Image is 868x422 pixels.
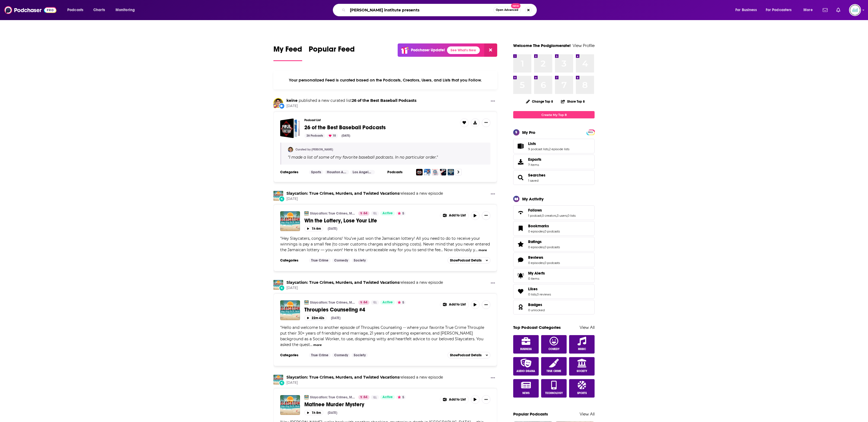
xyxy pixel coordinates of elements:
span: PRO [587,130,594,134]
div: Your personalized Feed is curated based on the Podcasts, Creators, Users, and Lists that you Follow. [273,71,497,89]
img: Matinee Murder Mystery [280,395,300,415]
span: Music [578,348,586,351]
span: Badges [513,300,595,314]
a: 3 users [557,214,567,218]
span: " " [288,155,438,160]
span: Badges [528,302,542,307]
a: Slaycation: True Crimes, Murders, and Twisted Vacations [286,280,399,285]
div: [DATE] [339,133,352,138]
button: Open AdvancedNew [493,7,521,13]
h3: Categories [280,258,305,263]
span: Lists [528,141,536,146]
span: Reviews [513,253,595,267]
a: Win the Lottery, Lose Your Life [280,211,300,231]
button: open menu [762,6,800,14]
a: Active [380,395,395,399]
span: Exports [515,158,526,166]
a: Society [569,357,595,376]
span: [DATE] [286,104,416,108]
span: Bookmarks [513,221,595,236]
img: Slaycation: True Crimes, Murders, and Twisted Vacations [273,375,283,385]
span: More [803,6,813,14]
a: Society [352,258,368,263]
div: New Episode [279,285,285,291]
span: Follows [528,208,542,213]
span: Lists [513,139,595,153]
button: Show More Button [489,280,497,287]
span: 7 items [528,163,541,167]
span: My Feed [273,45,302,57]
a: See What's New [447,46,480,54]
p: Podchaser Update! [411,48,445,52]
a: Business [513,335,539,354]
a: Badges [528,302,545,307]
a: Exports [513,155,595,169]
span: " [280,325,484,347]
a: 2 episode lists [549,147,569,151]
a: Music [569,335,595,354]
span: My Alerts [528,271,545,276]
a: News [513,379,539,398]
a: 26 of the Best Baseball Podcasts [280,118,300,138]
span: Technology [545,392,563,395]
img: Slaycation: True Crimes, Murders, and Twisted Vacations [273,280,283,290]
a: Create My Top 8 [513,111,595,118]
a: Popular Feed [309,45,355,61]
a: 64 [358,211,369,216]
span: Add to List [449,213,466,218]
a: 0 lists [528,292,536,296]
a: Bookmarks [515,225,526,232]
a: Sports [309,170,323,174]
button: Change Top 8 [523,98,556,105]
span: Likes [528,286,538,291]
a: 0 podcasts [544,245,560,249]
span: [DATE] [286,197,443,201]
a: Ratings [515,240,526,248]
span: Audio Drama [516,370,535,373]
a: Audio Drama [513,357,539,376]
span: Ratings [528,239,542,244]
div: [DATE] [328,411,337,415]
a: Active [380,211,395,216]
a: Society [352,353,368,357]
span: Comedy [548,348,560,351]
a: 0 reviews [537,292,551,296]
a: Throuples Counseling #4 [304,306,436,313]
span: My Alerts [515,272,526,279]
a: View All [580,325,595,330]
a: Popular Podcasts [513,411,548,417]
button: 1h 8m [304,410,323,415]
a: My Feed [273,45,302,61]
span: Searches [528,173,545,178]
span: Hey Slaycaters, congratulations! You’ve just won the Jamaican lottery! All you need to do to rece... [280,236,490,252]
button: Show More Button [482,300,490,309]
span: Show Podcast Details [450,353,481,357]
img: Slaycation: True Crimes, Murders, and Twisted Vacations [304,300,309,305]
a: Searches [515,174,526,181]
a: Follows [528,208,576,213]
a: Top Podcast Categories [513,325,561,330]
a: Show notifications dropdown [834,5,843,15]
a: Welcome The Podglomerate! [513,43,571,48]
a: 9 podcast lists [528,147,548,151]
button: Share Top 8 [561,96,585,107]
a: Lists [515,142,526,150]
button: Show More Button [440,300,468,309]
h3: released a new episode [286,280,443,285]
a: 0 creators [542,214,556,218]
a: 0 podcasts [544,229,560,233]
span: Win the Lottery, Lose Your Life [304,217,377,224]
button: open menu [112,6,142,14]
button: open menu [800,6,819,14]
span: Searches [513,170,595,185]
a: Ratings [528,239,560,244]
span: Follows [513,205,595,220]
a: 0 episodes [528,261,544,265]
span: New [511,3,521,8]
button: Show More Button [489,98,497,105]
a: True Crime [541,357,567,376]
span: True Crime [547,370,561,373]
